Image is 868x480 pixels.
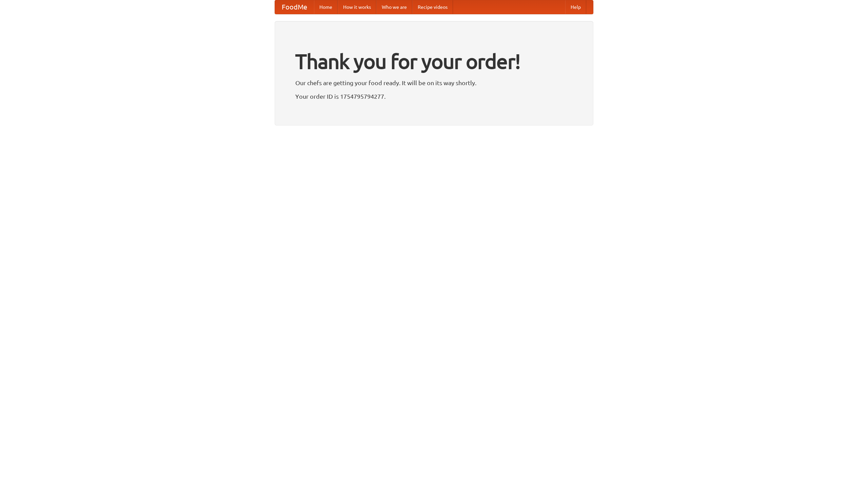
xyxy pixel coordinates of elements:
a: Recipe videos [412,0,453,14]
a: Help [565,0,586,14]
a: Who we are [376,0,412,14]
p: Your order ID is 1754795794277. [295,91,573,101]
a: FoodMe [275,0,314,14]
p: Our chefs are getting your food ready. It will be on its way shortly. [295,78,573,88]
h1: Thank you for your order! [295,45,573,78]
a: Home [314,0,338,14]
a: How it works [338,0,376,14]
